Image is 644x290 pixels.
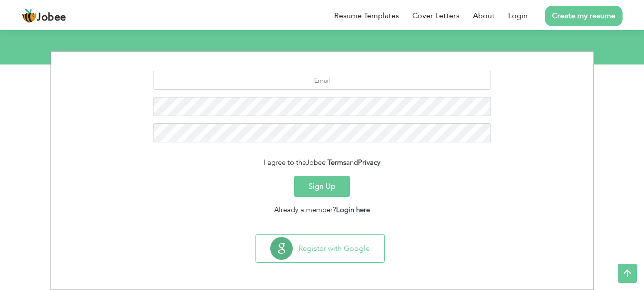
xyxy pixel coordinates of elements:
a: Cover Letters [412,10,460,21]
a: Login [508,10,528,21]
a: Privacy [358,158,380,167]
input: Email [153,71,491,90]
a: About [473,10,495,21]
span: Jobee [306,158,326,167]
button: Sign Up [294,176,350,197]
a: Jobee [21,8,66,23]
a: Terms [327,158,346,167]
div: Already a member? [58,204,586,215]
a: Login here [336,205,370,215]
img: jobee.io [21,8,37,23]
span: Jobee [37,12,66,23]
button: Register with Google [256,235,384,262]
div: I agree to the and [58,157,586,168]
a: Create my resume [545,6,623,26]
a: Resume Templates [334,10,399,21]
